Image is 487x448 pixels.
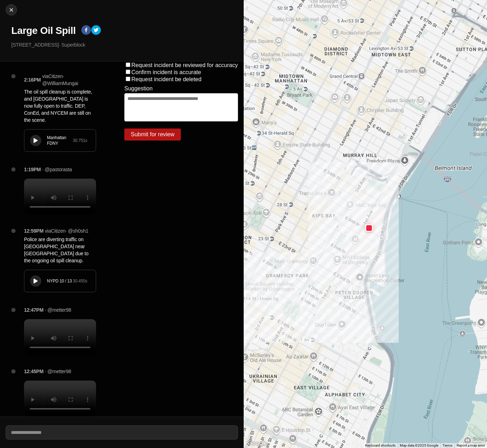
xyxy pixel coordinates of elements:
[124,85,153,92] label: Suggestion
[45,227,88,234] p: via Citizen · @ sh0sh1
[42,166,72,173] p: · @pastorasta
[8,6,15,13] img: cancel
[47,278,73,284] div: NYPD 10 / 13
[24,76,41,83] p: 2:16PM
[24,306,43,313] p: 12:47PM
[42,73,96,87] p: via Citizen · @ WilliamMungai
[24,166,41,173] p: 1:19PM
[73,138,87,143] div: 30.751 s
[131,76,201,82] label: Request incident be deleted
[11,41,238,48] p: [STREET_ADDRESS] · Superblock
[124,129,181,141] button: Submit for review
[24,236,96,264] p: Police are diverting traffic on [GEOGRAPHIC_DATA] near [GEOGRAPHIC_DATA] due to the ongoing oil s...
[131,62,238,68] label: Request incident be reviewed for accuracy
[47,135,73,146] div: Manhattan FDNY
[245,439,269,448] a: Open this area in Google Maps (opens a new window)
[11,24,76,37] h1: Large Oil Spill
[24,88,96,124] p: The oil spill cleanup is complete, and [GEOGRAPHIC_DATA] is now fully open to traffic. DEP, ConEd...
[81,25,91,36] button: facebook
[45,306,71,313] p: · @metter98
[365,443,396,448] button: Keyboard shortcuts
[91,25,101,36] button: twitter
[45,368,71,375] p: · @metter98
[400,443,438,447] span: Map data ©2025 Google
[131,69,201,75] label: Confirm incident is accurate
[443,443,452,447] a: Terms (opens in new tab)
[457,443,485,447] a: Report a map error
[245,439,269,448] img: Google
[73,278,87,284] div: 30.455 s
[24,368,43,375] p: 12:45PM
[6,4,17,16] button: cancel
[24,227,43,234] p: 12:59PM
